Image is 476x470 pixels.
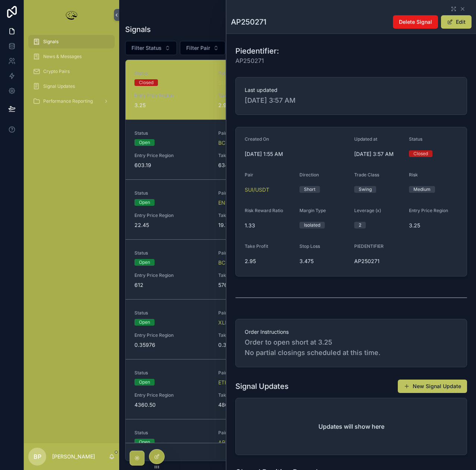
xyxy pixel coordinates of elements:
[218,370,293,376] span: Pair
[218,430,293,436] span: Pair
[139,139,150,146] div: Open
[28,95,115,108] a: Performance Reporting
[139,79,153,86] div: Closed
[304,186,315,193] div: Short
[134,332,209,338] span: Entry Price Region
[218,332,293,338] span: Take Profit
[318,422,384,431] h2: Updates will show here
[218,281,293,289] span: 576
[299,208,326,213] span: Margin Type
[359,186,372,193] div: Swing
[28,80,115,93] a: Signal Updates
[134,392,209,398] span: Entry Price Region
[43,68,70,74] span: Crypto Pairs
[218,190,293,196] span: Pair
[139,259,150,266] div: Open
[218,162,293,169] span: 634.9
[139,439,150,445] div: Open
[218,379,244,386] a: ETH/USDT
[43,39,58,45] span: Signals
[218,212,293,218] span: Take Profit
[218,130,293,136] span: Pair
[134,250,209,256] span: Status
[218,102,293,109] span: 2.95
[359,222,361,228] div: 2
[245,208,283,213] span: Risk Reward Ratio
[218,272,293,278] span: Take Profit
[218,250,293,256] span: Pair
[134,130,209,136] span: Status
[354,243,384,249] span: PIEDENTIFIER
[134,221,209,229] span: 22.45
[134,190,209,196] span: Status
[354,150,403,158] span: [DATE] 3:57 AM
[134,70,209,76] span: Status
[126,119,470,179] a: StatusOpenPairBCH/USDTUpdated at[DATE] 6:52 PMPIEDENTIFIERAP250275Entry Price Region603.19Take Pr...
[235,381,289,391] h1: Signal Updates
[441,15,472,29] button: Edit
[304,222,320,228] div: Isolated
[218,319,246,326] a: XLM/USDT
[180,41,225,55] button: Select Button
[354,172,379,178] span: Trade Class
[24,30,119,118] div: scrollable content
[139,319,150,326] div: Open
[134,310,209,316] span: Status
[131,44,162,52] span: Filter Status
[126,179,470,239] a: StatusOpenPairENS/USDTUpdated at[DATE] 4:07 PMPIEDENTIFIERAP250274Entry Price Region22.45Take Pro...
[64,9,79,21] img: App logo
[235,46,279,56] h1: Piedentifier:
[218,79,243,87] a: SUI/USDT
[134,370,209,376] span: Status
[245,95,458,106] span: [DATE] 3:57 AM
[235,56,279,65] span: AP250271
[245,172,253,178] span: Pair
[134,102,209,109] span: 3.25
[409,208,448,213] span: Entry Price Region
[245,328,458,336] span: Order Instructions
[409,136,422,142] span: Status
[134,430,209,436] span: Status
[218,259,245,266] span: BCH/USDT
[134,93,209,99] span: Entry Price Region
[186,44,210,52] span: Filter Pair
[125,24,151,35] h1: Signals
[231,17,266,27] h1: AP250271
[218,70,293,76] span: Pair
[245,150,348,158] span: [DATE] 1:55 AM
[218,199,245,207] a: ENS/USDT
[218,401,293,409] span: 4867.95
[134,341,209,349] span: 0.35976
[245,86,458,94] span: Last updated
[413,150,428,157] div: Closed
[134,281,209,289] span: 612
[218,153,293,159] span: Take Profit
[218,392,293,398] span: Take Profit
[218,310,293,316] span: Pair
[126,359,470,419] a: StatusOpenPairETH/USDTUpdated at[DATE] 6:42 PMPIEDENTIFIERAP250270Entry Price Region4360.50Take P...
[245,186,269,194] a: SUI/USDT
[218,341,293,349] span: 0.388
[393,15,438,29] button: Delete Signal
[299,243,320,249] span: Stop Loss
[245,243,268,249] span: Take Profit
[398,380,467,393] button: New Signal Update
[413,186,431,193] div: Medium
[28,35,115,48] a: Signals
[218,93,293,99] span: Take Profit
[28,65,115,78] a: Crypto Pairs
[43,54,82,60] span: News & Messages
[52,453,95,460] p: [PERSON_NAME]
[399,18,432,26] span: Delete Signal
[245,222,293,229] span: 1.33
[218,439,244,446] span: APT/USDT
[134,153,209,159] span: Entry Price Region
[299,258,348,265] span: 3.475
[409,222,458,229] span: 3.25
